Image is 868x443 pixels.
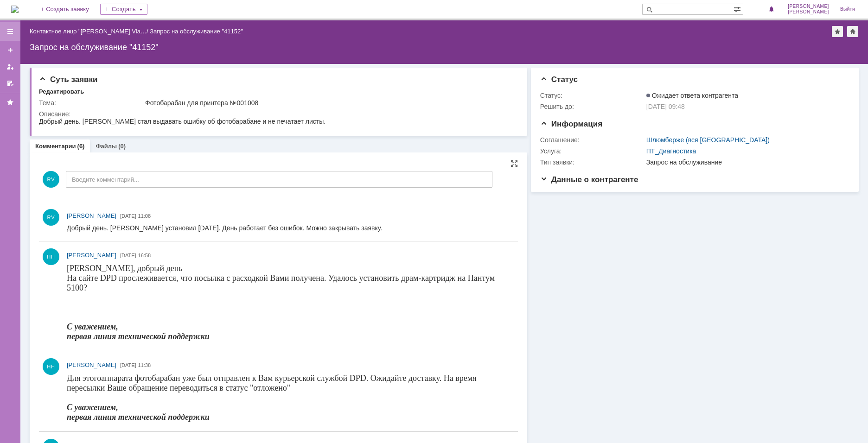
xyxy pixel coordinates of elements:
span: [DATE] [120,253,136,258]
div: (0) [118,143,126,150]
div: На всю страницу [511,160,518,167]
div: Услуга: [540,147,645,155]
a: Создать заявку [3,43,18,57]
span: 11:08 [138,213,151,219]
div: Добавить в избранное [832,26,843,37]
span: [DATE] [120,362,136,368]
a: Перейти на домашнюю страницу [11,6,19,13]
a: ПТ_Диагностика [646,147,696,155]
div: Создать [100,4,147,15]
a: [PERSON_NAME] [67,361,116,370]
div: Описание: [39,110,515,118]
span: [PERSON_NAME] [788,9,829,15]
div: Запрос на обслуживание [646,158,845,166]
a: Комментарии [35,143,76,150]
span: [PERSON_NAME] [67,252,116,259]
span: [PERSON_NAME] [67,212,116,219]
img: logo [11,6,19,13]
div: (6) [77,143,85,150]
span: [DATE] 09:48 [646,103,685,110]
span: Суть заявки [39,75,97,84]
span: Данные о контрагенте [540,175,638,184]
span: 11:38 [138,362,151,368]
span: [PERSON_NAME] [67,361,116,368]
div: Запрос на обслуживание "41152" [30,43,859,52]
div: Статус: [540,92,645,99]
a: [PERSON_NAME] [67,211,116,221]
div: / [30,28,150,35]
div: Редактировать [39,88,84,95]
div: Тип заявки: [540,158,645,166]
span: 16:58 [138,253,151,258]
span: Информация [540,120,602,128]
strong: [EMAIL_ADDRESS][DOMAIN_NAME] [26,54,170,63]
a: [PERSON_NAME] [67,251,116,260]
span: [PERSON_NAME] [788,4,829,9]
span: Ожидает ответа контрагента [646,92,738,99]
div: Сделать домашней страницей [847,26,858,37]
div: Соглашение: [540,136,645,144]
a: Файлы [96,143,117,150]
span: RV [43,171,59,188]
span: Расширенный поиск [734,4,743,13]
a: Шлюмберже (вся [GEOGRAPHIC_DATA]) [646,136,770,144]
div: Фотобарабан для принтера №001008 [145,99,513,107]
a: Мои согласования [3,76,18,91]
div: Запрос на обслуживание "41152" [150,28,243,35]
span: Статус [540,75,578,84]
a: [EMAIL_ADDRESS][DOMAIN_NAME] [26,55,170,63]
div: Решить до: [540,103,645,110]
a: Мои заявки [3,59,18,74]
span: [DATE] [120,213,136,219]
div: Тема: [39,99,143,107]
a: Контактное лицо "[PERSON_NAME] Vla… [30,28,147,35]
